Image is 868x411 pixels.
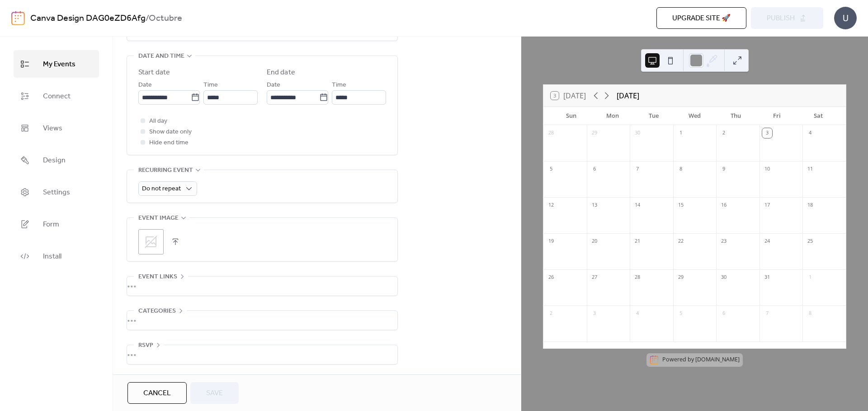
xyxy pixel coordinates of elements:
[762,272,772,282] div: 31
[267,80,280,91] span: Date
[805,236,815,246] div: 25
[676,200,686,210] div: 15
[127,345,397,364] div: •••
[149,127,192,138] span: Show date only
[138,306,176,317] span: Categories
[719,128,729,138] div: 2
[676,236,686,246] div: 22
[762,200,772,210] div: 17
[138,51,184,62] span: Date and time
[719,272,729,282] div: 30
[14,210,99,238] a: Form
[632,236,642,246] div: 21
[149,10,182,27] b: Octubre
[11,11,25,25] img: logo
[695,356,740,363] a: [DOMAIN_NAME]
[715,107,756,125] div: Thu
[672,13,731,24] span: Upgrade site 🚀
[632,128,642,138] div: 30
[149,116,167,127] span: All day
[805,200,815,210] div: 18
[676,272,686,282] div: 29
[203,80,218,91] span: Time
[674,107,715,125] div: Wed
[43,185,70,199] span: Settings
[43,121,62,135] span: Views
[805,309,815,319] div: 8
[797,107,839,125] div: Sat
[762,128,772,138] div: 3
[332,80,346,91] span: Time
[138,229,164,254] div: ;
[149,138,189,148] span: Hide end time
[138,67,170,78] div: Start date
[546,236,556,246] div: 19
[127,311,397,330] div: •••
[546,272,556,282] div: 26
[143,388,171,399] span: Cancel
[590,309,599,319] div: 3
[676,309,686,319] div: 5
[719,309,729,319] div: 6
[590,164,599,174] div: 6
[756,107,797,125] div: Fri
[146,10,149,27] b: /
[14,146,99,174] a: Design
[805,128,815,138] div: 4
[30,10,146,27] a: Canva Design DAG0eZD6Afg
[590,128,599,138] div: 29
[719,200,729,210] div: 16
[719,164,729,174] div: 9
[138,272,177,282] span: Event links
[592,107,633,125] div: Mon
[546,200,556,210] div: 12
[138,165,193,176] span: Recurring event
[43,217,59,231] span: Form
[805,164,815,174] div: 11
[590,200,599,210] div: 13
[14,114,99,142] a: Views
[633,107,674,125] div: Tue
[805,272,815,282] div: 1
[719,236,729,246] div: 23
[551,107,592,125] div: Sun
[632,309,642,319] div: 4
[267,67,295,78] div: End date
[138,80,152,91] span: Date
[138,340,153,351] span: RSVP
[762,236,772,246] div: 24
[546,309,556,319] div: 2
[762,309,772,319] div: 7
[138,213,179,224] span: Event image
[127,277,397,296] div: •••
[546,164,556,174] div: 5
[43,57,75,71] span: My Events
[127,382,187,404] button: Cancel
[676,164,686,174] div: 8
[632,200,642,210] div: 14
[14,242,99,270] a: Install
[762,164,772,174] div: 10
[617,90,639,101] div: [DATE]
[43,249,61,263] span: Install
[632,272,642,282] div: 28
[43,153,66,167] span: Design
[14,82,99,110] a: Connect
[14,50,99,78] a: My Events
[676,128,686,138] div: 1
[662,356,740,363] div: Powered by
[14,178,99,206] a: Settings
[590,236,599,246] div: 20
[590,272,599,282] div: 27
[546,128,556,138] div: 28
[656,7,746,29] button: Upgrade site 🚀
[43,89,71,103] span: Connect
[834,7,857,29] div: U
[142,183,181,195] span: Do not repeat
[632,164,642,174] div: 7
